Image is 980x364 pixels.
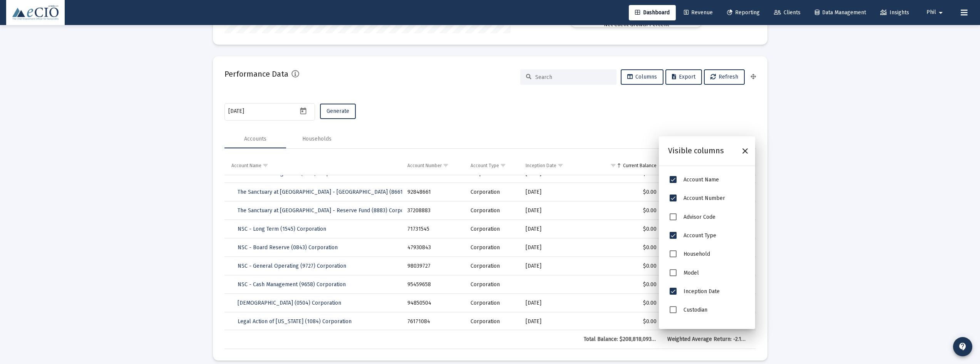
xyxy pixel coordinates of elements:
[231,314,358,329] a: Legal Action of [US_STATE] (1084) Corporation
[684,9,713,16] span: Revenue
[500,163,506,168] span: Show filter options for column 'Account Type'
[727,9,760,16] span: Reporting
[917,5,955,20] button: Phil
[238,318,352,325] span: Legal Action of [US_STATE] (1084) Corporation
[238,263,346,269] span: NSC - General Operating (9727) Corporation
[710,74,738,80] span: Refresh
[584,318,656,325] div: $0.00
[809,5,872,20] a: Data Management
[224,68,288,80] h2: Performance Data
[402,220,465,238] td: 71731545
[668,146,724,156] div: Visible columns
[231,163,261,169] div: Account Name
[520,238,579,257] td: [DATE]
[584,281,656,289] div: $0.00
[320,104,356,119] button: Generate
[238,207,418,214] span: The Sanctuary at [GEOGRAPHIC_DATA] - Reserve Fund (8883) Corporation
[228,108,298,114] input: Select a Date
[520,183,579,201] td: [DATE]
[584,225,656,233] div: $0.00
[520,257,579,275] td: [DATE]
[584,262,656,270] div: $0.00
[520,156,579,175] td: Column Inception Date
[610,163,616,168] span: Show filter options for column 'Current Balance'
[402,156,465,175] td: Column Account Number
[224,156,756,349] div: Data grid
[667,335,746,343] div: Weighted Average Return: -2.18%
[238,189,436,195] span: The Sanctuary at [GEOGRAPHIC_DATA] - [GEOGRAPHIC_DATA] (8661) Corporation
[263,163,268,168] span: Show filter options for column 'Account Name'
[683,176,719,183] span: Account Name
[231,221,332,237] a: NSC - Long Term (1545) Corporation
[768,5,807,20] a: Clients
[402,257,465,275] td: 98039727
[238,226,326,232] span: NSC - Long Term (1545) Corporation
[465,312,520,331] td: Corporation
[520,312,579,331] td: [DATE]
[926,9,936,16] span: Phil
[635,9,670,16] span: Dashboard
[683,270,699,276] span: Model
[621,69,663,85] button: Columns
[302,135,332,143] div: Households
[668,226,746,245] li: Account Type
[659,136,755,329] div: Column Chooser
[402,275,465,294] td: 95459658
[880,9,909,16] span: Insights
[629,5,676,20] a: Dashboard
[520,201,579,220] td: [DATE]
[678,5,719,20] a: Revenue
[12,5,59,20] img: Dashboard
[443,163,449,168] span: Show filter options for column 'Account Number'
[402,294,465,312] td: 94850504
[471,163,499,169] div: Account Type
[402,201,465,220] td: 37208883
[584,207,656,215] div: $0.00
[668,189,746,208] li: Account Number
[558,163,563,168] span: Show filter options for column 'Inception Date'
[584,335,656,343] div: Total Balance: $208,818,093.45
[584,188,656,196] div: $0.00
[526,163,556,169] div: Inception Date
[683,251,710,258] span: Household
[704,69,745,85] button: Refresh
[465,201,520,220] td: Corporation
[672,74,695,80] span: Export
[231,295,347,311] a: [DEMOGRAPHIC_DATA] (0504) Corporation
[958,342,967,351] mat-icon: contact_support
[683,195,725,202] span: Account Number
[465,238,520,257] td: Corporation
[238,170,347,177] span: WAO - Cash Management (9302) Corporation
[668,301,746,319] li: Custodian
[584,299,656,307] div: $0.00
[465,220,520,238] td: Corporation
[668,171,746,189] li: Account Name
[668,208,746,226] li: Advisor Code
[244,135,266,143] div: Accounts
[231,277,352,292] a: NSC - Cash Management (9658) Corporation
[774,9,801,16] span: Clients
[465,156,520,175] td: Column Account Type
[668,282,746,301] li: Inception Date
[407,163,442,169] div: Account Number
[683,214,715,220] span: Advisor Code
[668,245,746,263] li: Household
[623,163,657,169] div: Current Balance
[402,312,465,331] td: 76171084
[327,108,349,114] span: Generate
[231,240,344,255] a: NSC - Board Reserve (0843) Corporation
[231,185,442,200] a: The Sanctuary at [GEOGRAPHIC_DATA] - [GEOGRAPHIC_DATA] (8661) Corporation
[535,74,611,81] input: Search
[668,320,746,338] li: Current Balance
[465,257,520,275] td: Corporation
[874,5,915,20] a: Insights
[721,5,766,20] a: Reporting
[683,307,707,314] span: Custodian
[465,275,520,294] td: Corporation
[520,294,579,312] td: [DATE]
[578,156,662,175] td: Column Current Balance
[465,183,520,201] td: Corporation
[238,281,346,288] span: NSC - Cash Management (9658) Corporation
[402,183,465,201] td: 92848661
[231,203,424,218] a: The Sanctuary at [GEOGRAPHIC_DATA] - Reserve Fund (8883) Corporation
